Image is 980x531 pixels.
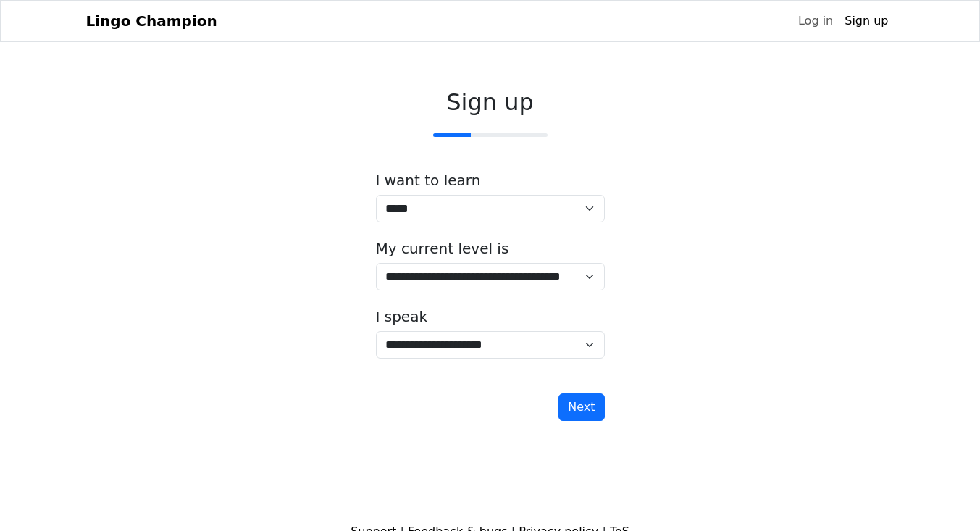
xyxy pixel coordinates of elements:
[376,172,481,189] label: I want to learn
[558,393,604,421] button: Next
[839,7,894,35] a: Sign up
[376,308,428,325] label: I speak
[376,88,605,116] h2: Sign up
[792,7,839,35] a: Log in
[86,7,217,35] a: Lingo Champion
[376,240,509,257] label: My current level is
